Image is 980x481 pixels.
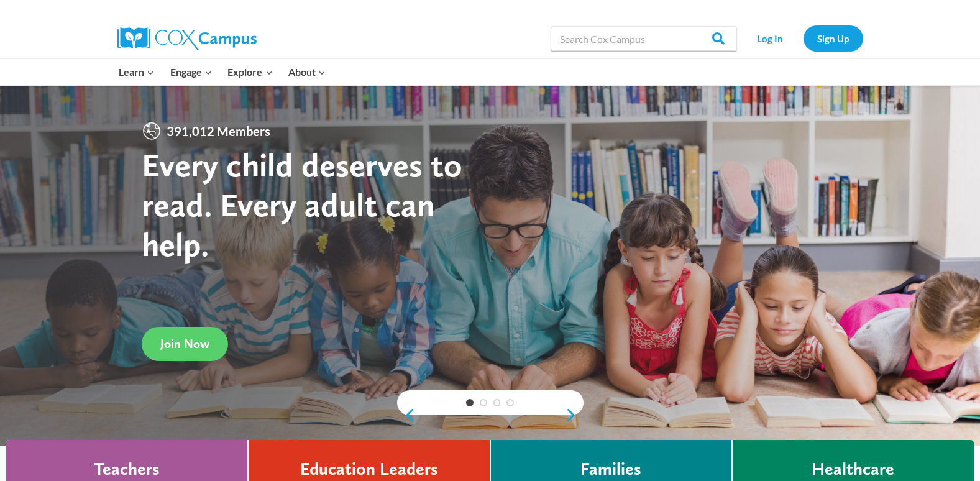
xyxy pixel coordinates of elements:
input: Search Cox Campus [551,26,737,51]
a: next [565,408,584,423]
span: Join Now [160,336,209,351]
a: Join Now [142,327,228,361]
nav: Secondary Navigation [743,25,863,51]
h4: Healthcare [812,459,894,480]
img: Cox Campus [117,27,257,50]
span: Explore [227,64,272,80]
strong: Every child deserves to read. Every adult can help. [142,145,462,263]
h4: Teachers [94,459,160,480]
div: content slider buttons [397,403,584,428]
span: Learn [119,64,154,80]
a: previous [397,408,416,423]
a: Sign Up [804,25,863,51]
a: 1 [466,399,474,406]
a: 3 [493,399,501,406]
a: Log In [743,25,797,51]
a: 4 [506,399,514,406]
span: About [288,64,326,80]
nav: Primary Navigation [111,59,334,85]
span: Engage [170,64,212,80]
span: 391,012 Members [162,121,275,141]
a: 2 [480,399,487,406]
h4: Education Leaders [300,459,438,480]
h4: Families [580,459,641,480]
